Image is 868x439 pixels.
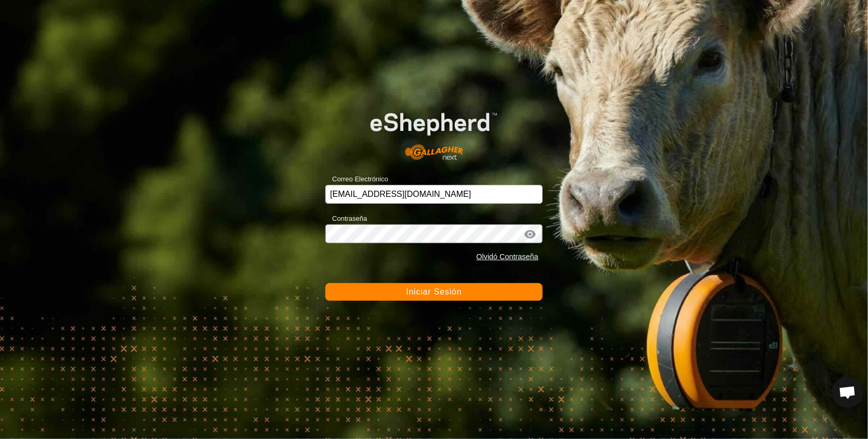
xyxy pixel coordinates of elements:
img: Logo de eShepherd [347,95,521,168]
a: Olvidó Contraseña [477,252,538,261]
div: Chat abierto [832,377,863,408]
span: Iniciar Sesión [406,287,462,296]
button: Iniciar Sesión [325,283,543,301]
label: Correo Electrónico [325,174,388,184]
label: Contraseña [325,214,367,224]
input: Correo Electrónico [325,185,543,204]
